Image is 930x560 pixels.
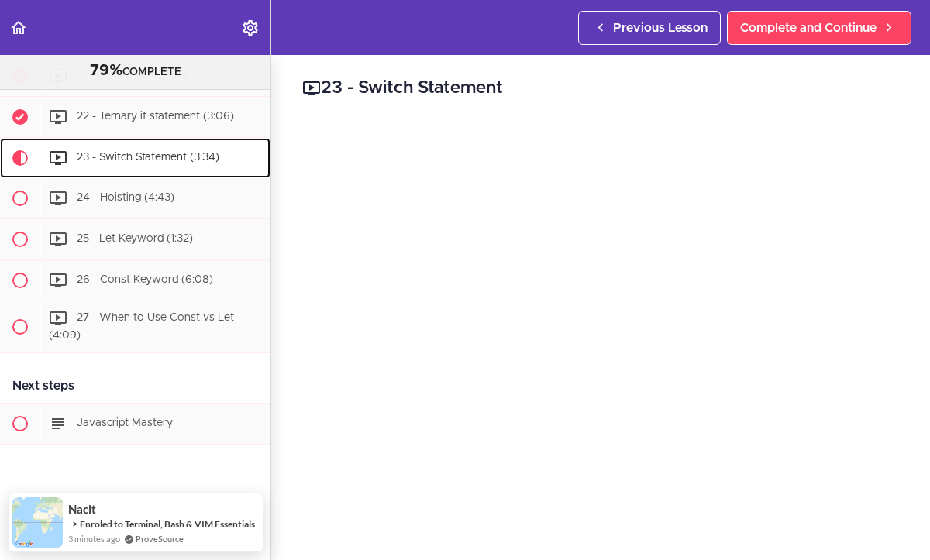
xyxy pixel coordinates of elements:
[68,532,120,545] span: 3 minutes ago
[90,63,122,78] span: 79%
[77,192,174,203] span: 24 - Hoisting (4:43)
[68,503,96,516] span: Nacit
[613,19,708,37] span: Previous Lesson
[740,19,877,37] span: Complete and Continue
[77,233,193,244] span: 25 - Let Keyword (1:32)
[68,517,78,530] span: ->
[77,417,173,428] span: Javascript Mastery
[19,61,251,81] div: COMPLETE
[80,517,255,531] a: Enroled to Terminal, Bash & VIM Essentials
[49,312,234,341] span: 27 - When to Use Const vs Let (4:09)
[136,532,184,545] a: ProveSource
[241,19,260,37] svg: Settings Menu
[77,111,234,122] span: 22 - Ternary if statement (3:06)
[77,152,219,163] span: 23 - Switch Statement (3:34)
[77,274,213,285] span: 26 - Const Keyword (6:08)
[578,11,721,45] a: Previous Lesson
[727,11,911,45] a: Complete and Continue
[9,19,28,37] svg: Back to course curriculum
[12,497,63,548] img: provesource social proof notification image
